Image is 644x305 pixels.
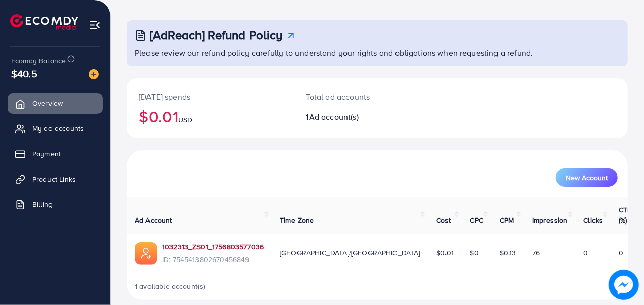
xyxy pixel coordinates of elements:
img: ic-ads-acc.e4c84228.svg [135,242,157,265]
h2: $0.01 [139,107,282,126]
span: Overview [32,98,63,108]
span: $0.13 [500,248,516,258]
img: logo [10,14,78,30]
span: $0.01 [436,248,454,258]
span: 0 [584,248,588,258]
p: [DATE] spends [139,91,282,103]
span: Ad account(s) [309,111,359,122]
span: Billing [32,199,53,209]
img: image [89,69,99,79]
span: ID: 7545413802670456849 [162,254,264,265]
a: Payment [8,144,103,164]
h2: 1 [306,112,407,122]
span: 1 available account(s) [135,281,206,291]
span: Impression [532,215,568,225]
span: Ecomdy Balance [11,56,66,66]
p: Total ad accounts [306,91,407,103]
span: USD [178,115,192,125]
span: Ad Account [135,215,172,225]
p: Please review our refund policy carefully to understand your rights and obligations when requesti... [135,47,622,59]
span: Cost [436,215,451,225]
span: 76 [532,248,540,258]
button: New Account [556,168,618,187]
a: My ad accounts [8,118,103,139]
span: My ad accounts [32,123,84,134]
span: Payment [32,149,61,159]
span: Clicks [584,215,603,225]
span: $0 [470,248,479,258]
img: image [609,270,639,300]
span: 0 [619,248,623,258]
a: Overview [8,93,103,113]
img: menu [89,19,101,31]
span: Product Links [32,174,76,184]
span: Time Zone [280,215,314,225]
a: 1032313_ZS01_1756803577036 [162,242,264,252]
h3: [AdReach] Refund Policy [150,28,283,42]
span: [GEOGRAPHIC_DATA]/[GEOGRAPHIC_DATA] [280,248,420,258]
a: Product Links [8,169,103,189]
a: Billing [8,194,103,214]
span: CPC [470,215,483,225]
span: CPM [500,215,514,225]
span: CTR (%) [619,205,632,225]
span: $40.5 [11,66,37,81]
span: New Account [566,174,608,181]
